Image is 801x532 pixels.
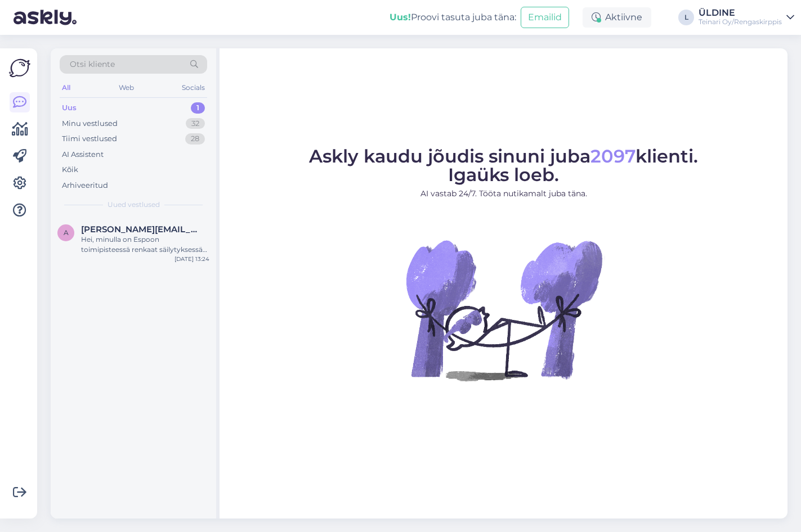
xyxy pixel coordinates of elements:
span: Otsi kliente [70,58,115,70]
b: Uus! [390,12,411,22]
div: All [60,80,73,95]
div: 28 [185,133,205,145]
span: a [64,228,69,237]
span: Uued vestlused [108,200,160,210]
span: 2097 [590,145,636,167]
div: L [678,10,694,25]
div: ÜLDINE [699,8,782,17]
div: Tiimi vestlused [62,133,117,145]
img: Askly Logo [9,57,30,79]
a: ÜLDINETeinari Oy/Rengaskirppis [699,8,794,26]
div: 1 [191,102,205,114]
div: Aktiivne [583,7,651,28]
button: Emailid [521,7,569,28]
div: Teinari Oy/Rengaskirppis [699,17,782,26]
p: AI vastab 24/7. Tööta nutikamalt juba täna. [309,188,698,200]
div: Socials [180,80,207,95]
div: Arhiveeritud [62,180,108,191]
img: No Chat active [402,209,605,411]
div: Web [117,80,136,95]
span: Askly kaudu jõudis sinuni juba klienti. Igaüks loeb. [309,145,698,186]
div: Hei, minulla on Espoon toimipisteessä renkaat säilytyksessä ja olen myymässä autoa. Milloin voisi... [81,235,209,255]
div: Uus [62,102,77,114]
div: Proovi tasuta juba täna: [390,11,516,24]
div: AI Assistent [62,149,104,160]
div: Minu vestlused [62,118,118,129]
span: annamaria.engblom@gmail.com [81,224,198,235]
div: [DATE] 13:24 [174,255,209,263]
div: Kõik [62,164,78,175]
div: 32 [186,118,205,129]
